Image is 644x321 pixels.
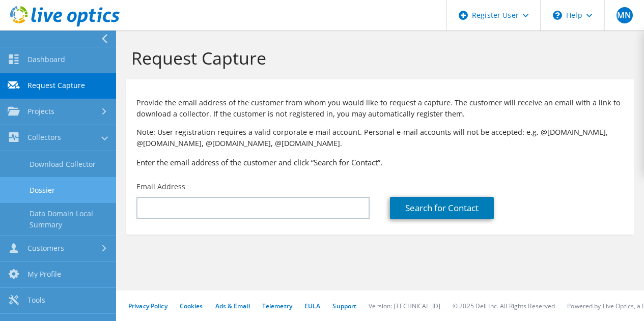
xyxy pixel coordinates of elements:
[617,7,633,23] span: MN
[131,47,624,69] h1: Request Capture
[128,302,167,310] a: Privacy Policy
[262,302,292,310] a: Telemetry
[136,127,624,149] p: Note: User registration requires a valid corporate e-mail account. Personal e-mail accounts will ...
[136,157,624,168] h3: Enter the email address of the customer and click “Search for Contact”.
[304,302,320,310] a: EULA
[332,302,356,310] a: Support
[136,97,624,120] p: Provide the email address of the customer from whom you would like to request a capture. The cust...
[180,302,203,310] a: Cookies
[215,302,250,310] a: Ads & Email
[390,197,494,219] a: Search for Contact
[136,182,185,192] label: Email Address
[553,11,562,20] svg: \n
[453,302,555,310] li: © 2025 Dell Inc. All Rights Reserved
[369,302,440,310] li: Version: [TECHNICAL_ID]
